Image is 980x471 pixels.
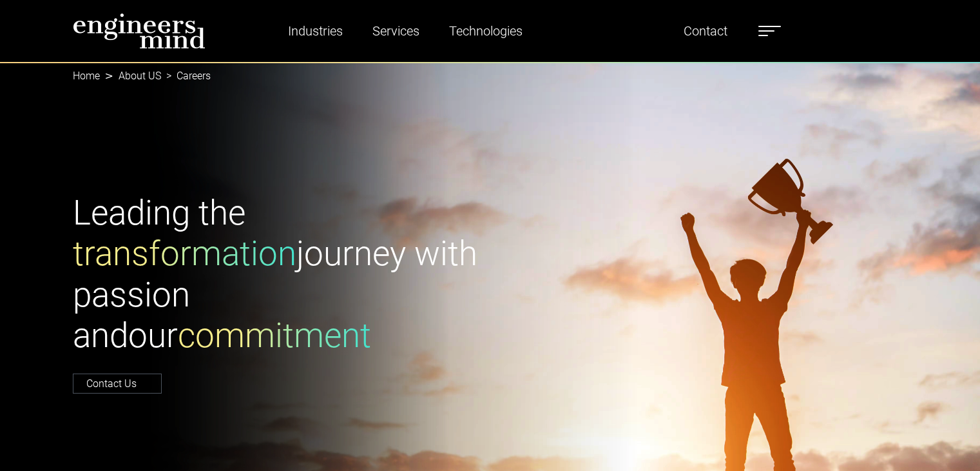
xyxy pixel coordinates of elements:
[678,16,733,46] a: Contact
[283,16,348,46] a: Industries
[444,16,528,46] a: Technologies
[367,16,425,46] a: Services
[73,193,483,357] h1: Leading the journey with passion and our
[178,316,371,356] span: commitment
[161,68,211,84] li: Careers
[73,374,162,394] a: Contact Us
[119,70,161,82] a: About US
[73,13,206,49] img: logo
[73,62,908,90] nav: breadcrumb
[73,70,100,82] a: Home
[73,234,296,274] span: transformation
